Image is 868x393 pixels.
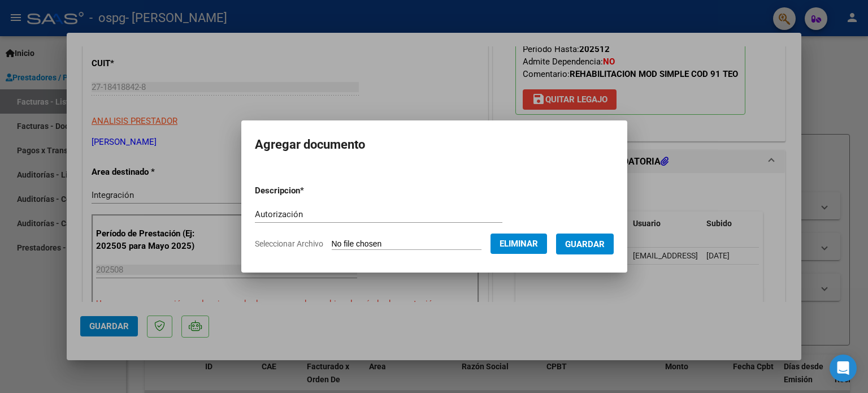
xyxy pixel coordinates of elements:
div: Open Intercom Messenger [830,355,857,382]
p: Descripcion [255,184,363,197]
h2: Agregar documento [255,134,614,156]
button: Eliminar [491,234,547,254]
span: Seleccionar Archivo [255,239,323,248]
button: Guardar [556,234,614,254]
span: Eliminar [500,239,538,249]
span: Guardar [565,239,605,249]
